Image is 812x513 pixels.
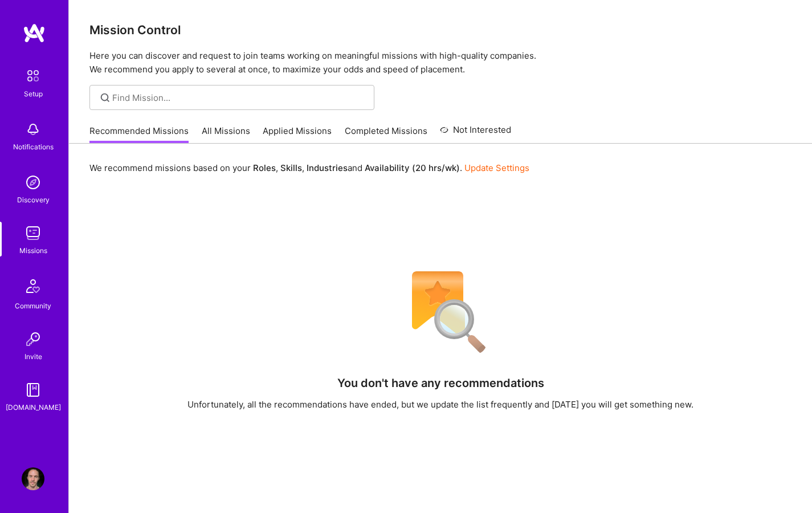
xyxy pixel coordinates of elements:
div: Missions [19,245,47,256]
div: Unfortunately, all the recommendations have ended, but we update the list frequently and [DATE] y... [187,398,693,410]
input: Find Mission... [112,92,366,104]
img: logo [23,23,46,43]
b: Availability (20 hrs/wk) [365,162,460,173]
b: Roles [253,162,276,173]
img: discovery [22,171,44,194]
a: All Missions [202,125,250,144]
a: Update Settings [464,162,529,173]
div: Community [15,300,51,312]
div: Notifications [13,141,54,153]
img: setup [21,64,45,88]
a: Applied Missions [263,125,332,144]
img: teamwork [22,222,44,245]
div: Invite [25,351,42,363]
img: bell [22,118,44,141]
img: No Results [392,264,489,361]
p: Here you can discover and request to join teams working on meaningful missions with high-quality ... [89,49,791,76]
a: Recommended Missions [89,125,189,144]
div: [DOMAIN_NAME] [6,401,61,413]
b: Industries [307,162,348,173]
img: Community [19,272,47,300]
a: User Avatar [19,467,47,490]
p: We recommend missions based on your , , and . [89,162,529,174]
div: Setup [24,88,43,100]
a: Completed Missions [345,125,427,144]
img: guide book [22,378,44,401]
h3: Mission Control [89,23,791,37]
i: icon SearchGrey [99,91,112,104]
div: Discovery [17,194,50,206]
img: User Avatar [22,467,44,490]
h4: You don't have any recommendations [337,376,544,390]
b: Skills [280,162,302,173]
a: Not Interested [440,123,511,144]
img: Invite [22,328,44,351]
